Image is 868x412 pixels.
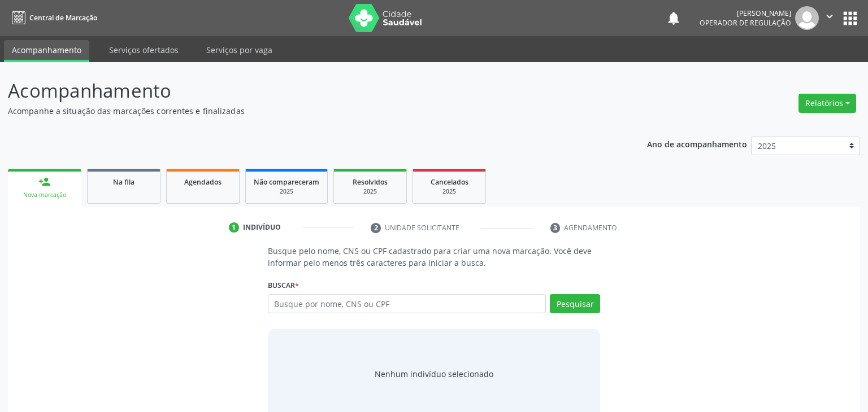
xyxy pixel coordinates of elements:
i:  [823,10,836,23]
div: person_add [38,176,51,188]
img: img [795,6,819,30]
span: Na fila [113,177,134,187]
label: Buscar [268,277,299,294]
p: Acompanhe a situação das marcações correntes e finalizadas [8,105,605,117]
input: Busque por nome, CNS ou CPF [268,294,546,313]
button: Relatórios [798,94,856,113]
div: Indivíduo [243,222,281,233]
div: 1 [229,222,239,233]
p: Busque pelo nome, CNS ou CPF cadastrado para criar uma nova marcação. Você deve informar pelo men... [268,245,601,269]
span: Agendados [184,177,222,187]
a: Central de Marcação [8,8,97,27]
div: Nenhum indivíduo selecionado [375,368,493,380]
span: Cancelados [431,177,468,187]
span: Resolvidos [353,177,388,187]
div: 2025 [342,187,398,196]
span: Operador de regulação [700,18,791,28]
span: Não compareceram [254,177,319,187]
div: 2025 [254,187,319,196]
button:  [819,6,840,30]
a: Acompanhamento [4,40,89,62]
div: 2025 [421,187,478,196]
div: Nova marcação [16,191,73,199]
button: apps [840,8,860,28]
a: Serviços por vaga [198,40,280,60]
button: Pesquisar [550,294,600,313]
div: [PERSON_NAME] [700,8,791,18]
button: notifications [666,10,682,26]
a: Serviços ofertados [101,40,186,60]
p: Ano de acompanhamento [647,137,747,151]
p: Acompanhamento [8,77,605,105]
span: Central de Marcação [29,13,97,23]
